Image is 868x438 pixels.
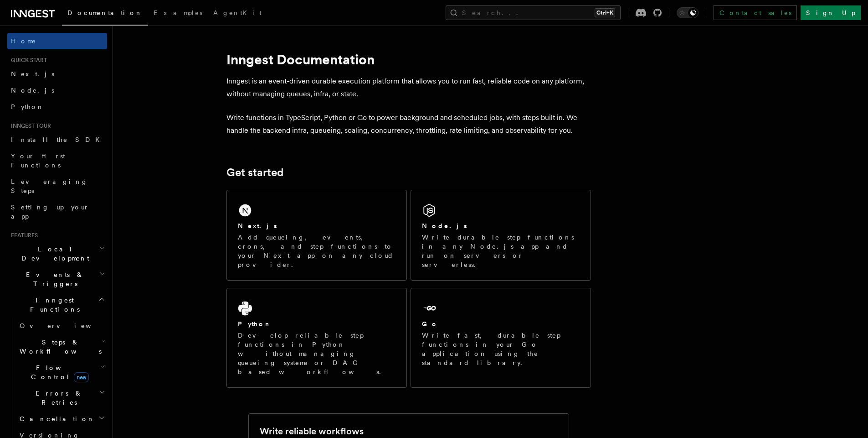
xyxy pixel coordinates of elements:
span: Features [7,232,38,239]
span: Your first Functions [11,152,65,169]
a: Setting up your app [7,199,107,224]
span: Next.js [11,70,54,78]
span: Errors & Retries [16,389,99,407]
span: Home [11,36,36,46]
p: Inngest is an event-driven durable execution platform that allows you to run fast, reliable code ... [226,75,591,100]
span: Flow Control [16,363,100,381]
a: Next.js [7,66,107,82]
span: Python [11,103,44,110]
button: Flow Controlnew [16,360,107,385]
h2: Next.js [238,221,277,230]
span: Inngest tour [7,122,51,130]
button: Errors & Retries [16,385,107,411]
a: Node.jsWrite durable step functions in any Node.js app and run on servers or serverless. [411,190,591,281]
a: Documentation [62,3,148,26]
kbd: Ctrl+K [595,8,615,17]
span: Node.js [11,87,54,94]
span: Examples [154,9,202,16]
span: Documentation [67,9,143,16]
a: Examples [148,3,208,25]
p: Develop reliable step functions in Python without managing queueing systems or DAG based workflows. [238,331,395,376]
span: Quick start [7,57,47,64]
a: Install the SDK [7,131,107,148]
span: Setting up your app [11,203,89,220]
h2: Python [238,319,272,328]
span: new [74,372,89,382]
button: Steps & Workflows [16,334,107,360]
button: Events & Triggers [7,266,107,292]
a: Leveraging Steps [7,173,107,199]
span: Events & Triggers [7,270,99,288]
a: Python [7,99,107,115]
h2: Write reliable workflows [260,425,364,438]
p: Write fast, durable step functions in your Go application using the standard library. [422,331,580,367]
span: AgentKit [213,9,262,16]
h1: Inngest Documentation [226,51,591,68]
h2: Go [422,319,438,328]
a: Overview [16,318,107,334]
a: Your first Functions [7,148,107,173]
button: Inngest Functions [7,292,107,318]
h2: Node.js [422,221,467,230]
a: GoWrite fast, durable step functions in your Go application using the standard library. [411,288,591,388]
p: Write functions in TypeScript, Python or Go to power background and scheduled jobs, with steps bu... [226,111,591,137]
a: Get started [226,166,283,179]
span: Overview [20,322,113,329]
a: Home [7,33,107,49]
button: Search...Ctrl+K [446,5,621,20]
span: Cancellation [16,414,95,423]
button: Cancellation [16,411,107,427]
a: AgentKit [208,3,267,25]
p: Add queueing, events, crons, and step functions to your Next app on any cloud provider. [238,233,395,269]
span: Install the SDK [11,136,105,143]
a: Node.js [7,82,107,99]
span: Steps & Workflows [16,338,102,356]
span: Inngest Functions [7,296,98,314]
span: Local Development [7,245,99,263]
button: Local Development [7,241,107,266]
a: Next.jsAdd queueing, events, crons, and step functions to your Next app on any cloud provider. [226,190,407,281]
a: Sign Up [801,5,861,20]
button: Toggle dark mode [677,7,699,18]
a: PythonDevelop reliable step functions in Python without managing queueing systems or DAG based wo... [226,288,407,388]
p: Write durable step functions in any Node.js app and run on servers or serverless. [422,233,580,269]
span: Leveraging Steps [11,178,88,194]
a: Contact sales [714,5,797,20]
